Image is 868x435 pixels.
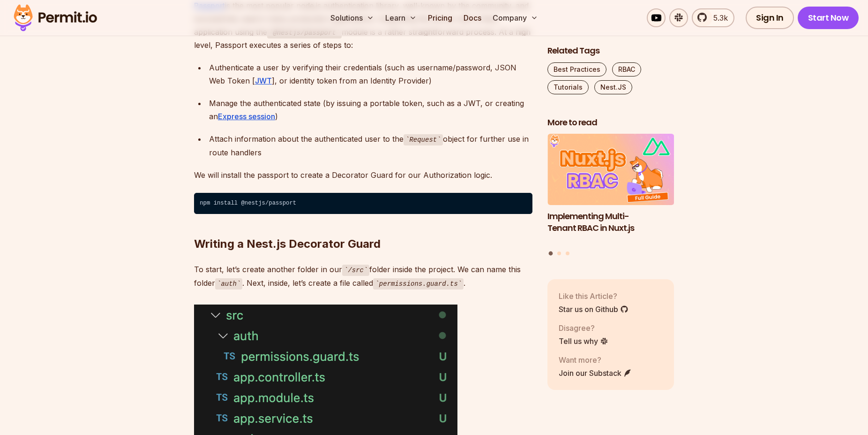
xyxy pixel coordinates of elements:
code: auth [215,278,242,290]
img: Implementing Multi-Tenant RBAC in Nuxt.js [547,134,674,206]
a: Pricing [424,8,456,27]
p: Want more? [559,354,632,366]
img: Permit logo [9,2,101,34]
code: npm install @nestjs/passport [194,193,532,214]
code: /src [342,265,369,276]
span: 5.3k [708,12,728,23]
a: 5.3k [692,8,734,27]
a: Best Practices [547,62,606,76]
code: Request [404,134,443,145]
a: Tell us why [559,336,608,347]
div: Manage the authenticated state (by issuing a portable token, such as a JWT, or creating an ) [209,97,532,123]
button: Learn [382,8,420,27]
button: Solutions [327,8,378,27]
a: Implementing Multi-Tenant RBAC in Nuxt.jsImplementing Multi-Tenant RBAC in Nuxt.js [547,134,674,246]
a: Express session [218,112,275,121]
button: Go to slide 1 [549,252,553,256]
h2: More to read [547,117,674,129]
a: Nest.JS [594,80,632,94]
li: 1 of 3 [547,134,674,246]
h2: Writing a Nest.js Decorator Guard [194,199,532,252]
div: Authenticate a user by verifying their credentials (such as username/password, JSON Web Token [ ]... [209,61,532,87]
p: Like this Article? [559,290,629,302]
a: Join our Substack [559,367,632,379]
p: Disagree? [559,322,608,334]
a: Start Now [798,7,859,29]
a: RBAC [612,62,641,76]
p: To start, let’s create another folder in our folder inside the project. We can name this folder .... [194,263,532,290]
a: JWT [255,76,272,85]
a: Sign In [746,7,794,29]
a: Tutorials [547,80,589,94]
button: Company [489,8,542,27]
p: We will install the passport to create a Decorator Guard for our Authorization logic. [194,168,532,182]
code: permissions.guard.ts [373,278,464,290]
a: Docs [460,8,485,27]
a: Star us on Github [559,304,629,315]
div: Posts [547,134,674,257]
h3: Implementing Multi-Tenant RBAC in Nuxt.js [547,211,674,234]
div: Attach information about the authenticated user to the object for further use in route handlers [209,132,532,159]
h2: Related Tags [547,45,674,57]
button: Go to slide 3 [566,252,569,255]
button: Go to slide 2 [557,252,561,255]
